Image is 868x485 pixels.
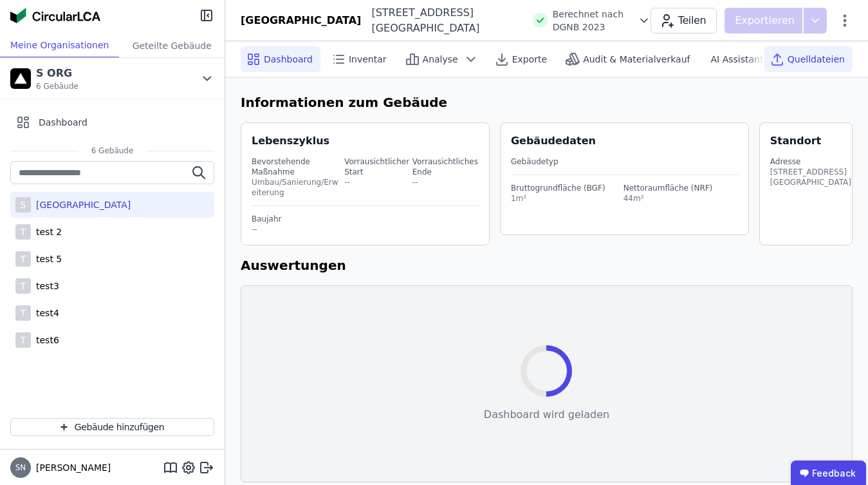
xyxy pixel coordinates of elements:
[241,256,853,275] h6: Auswertungen
[10,8,100,23] img: Concular
[39,116,88,129] span: Dashboard
[31,307,59,319] div: test4
[361,5,524,36] div: [STREET_ADDRESS][GEOGRAPHIC_DATA]
[31,461,111,474] span: [PERSON_NAME]
[583,53,690,66] span: Audit & Materialverkauf
[15,464,26,471] span: SN
[241,93,853,112] h6: Informationen zum Gebäude
[553,8,633,33] span: Berechnet nach DGNB 2023
[10,418,214,436] button: Gebäude hinzufügen
[252,177,342,198] div: Umbau/Sanierung/Erweiterung
[15,197,31,213] div: S
[15,305,31,321] div: T
[344,157,410,177] div: Vorrausichtlicher Start
[10,68,31,89] img: S ORG
[119,33,225,57] div: Geteilte Gebäude
[770,133,821,149] div: Standort
[31,198,131,211] div: [GEOGRAPHIC_DATA]
[344,177,410,187] div: --
[31,334,59,347] div: test6
[710,53,763,66] span: AI Assistant
[423,53,458,66] span: Analyse
[241,13,361,28] div: [GEOGRAPHIC_DATA]
[252,224,481,234] div: --
[623,193,713,204] div: 44m²
[735,13,797,28] p: Exportieren
[412,177,479,187] div: --
[15,251,31,267] div: T
[770,167,851,187] div: [STREET_ADDRESS][GEOGRAPHIC_DATA]
[788,53,845,66] span: Quelldateien
[15,332,31,348] div: T
[651,8,717,33] button: Teilen
[31,252,62,265] div: test 5
[31,225,62,238] div: test 2
[412,157,479,177] div: Vorrausichtliches Ende
[78,146,147,156] span: 6 Gebäude
[15,224,31,240] div: T
[252,214,481,224] div: Baujahr
[15,278,31,294] div: T
[36,81,78,91] span: 6 Gebäude
[36,66,78,81] div: S ORG
[511,157,738,167] div: Gebäudetyp
[349,53,387,66] span: Inventar
[511,133,748,149] div: Gebäudedaten
[252,157,342,177] div: Bevorstehende Maßnahme
[770,157,851,167] div: Adresse
[623,183,713,193] div: Nettoraumfläche (NRF)
[512,53,547,66] span: Exporte
[484,407,609,423] div: Dashboard wird geladen
[264,53,313,66] span: Dashboard
[511,193,605,204] div: 1m²
[252,133,329,149] div: Lebenszyklus
[511,183,605,193] div: Bruttogrundfläche (BGF)
[31,280,59,292] div: test3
